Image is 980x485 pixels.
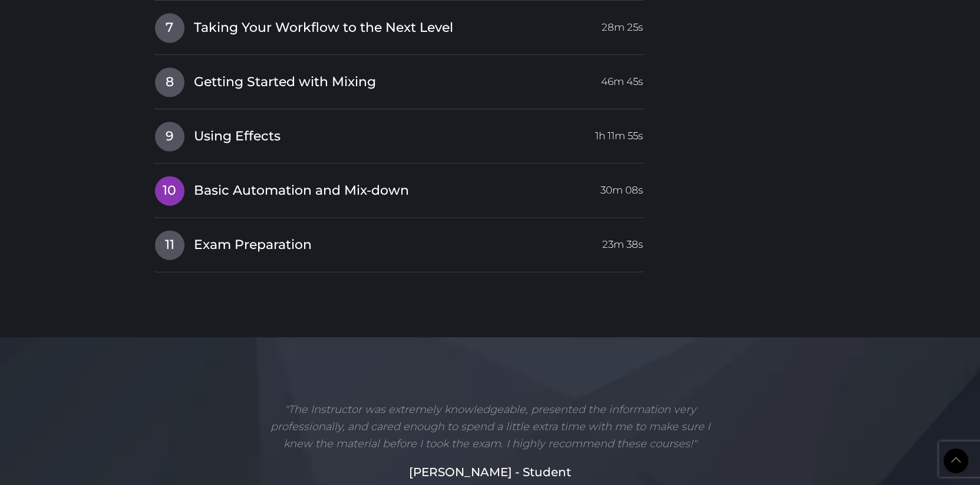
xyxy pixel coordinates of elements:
[194,19,453,37] span: Taking Your Workflow to the Next Level
[602,231,643,252] span: 23m 38s
[943,448,968,473] a: Back to Top
[600,176,643,198] span: 30m 08s
[155,122,184,152] span: 9
[155,231,184,260] span: 11
[154,67,644,92] a: 8Getting Started with Mixing46m 45s
[155,68,184,97] span: 8
[154,122,644,146] a: 9Using Effects1h 11m 55s
[602,14,643,35] span: 28m 25s
[194,182,409,200] span: Basic Automation and Mix-down
[154,13,644,38] a: 7Taking Your Workflow to the Next Level28m 25s
[194,73,376,91] span: Getting Started with Mixing
[255,401,725,452] p: "The Instructor was extremely knowledgeable, presented the information very professionally, and c...
[154,463,826,481] h5: [PERSON_NAME] - Student
[154,176,644,201] a: 10Basic Automation and Mix-down30m 08s
[155,176,184,206] span: 10
[194,127,281,146] span: Using Effects
[154,230,644,255] a: 11Exam Preparation23m 38s
[595,122,643,143] span: 1h 11m 55s
[194,236,312,254] span: Exam Preparation
[601,68,643,89] span: 46m 45s
[155,14,184,43] span: 7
